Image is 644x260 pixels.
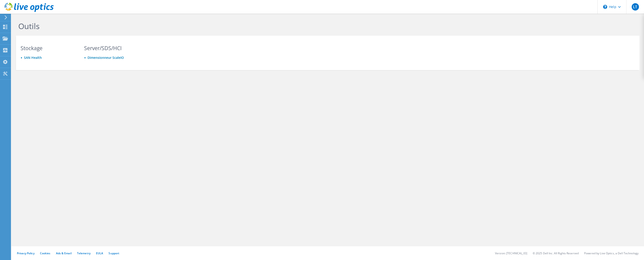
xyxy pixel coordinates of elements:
h3: Stockage [21,46,75,51]
svg: \n [603,5,607,9]
span: LT [632,3,639,11]
h1: Outils [18,21,327,31]
h3: Server/SDS/HCI [84,46,139,51]
li: Version: [TECHNICAL_ID] [495,251,527,255]
a: Telemetry [77,251,90,255]
li: © 2025 Dell Inc. All Rights Reserved [533,251,579,255]
a: Cookies [40,251,51,255]
a: Privacy Policy [17,251,35,255]
a: Support [109,251,119,255]
a: SAN Health [24,55,42,60]
a: Ads & Email [56,251,72,255]
a: Dimensionneur ScaleIO [88,55,124,60]
li: Powered by Live Optics, a Dell Technology [584,251,639,255]
a: EULA [96,251,103,255]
